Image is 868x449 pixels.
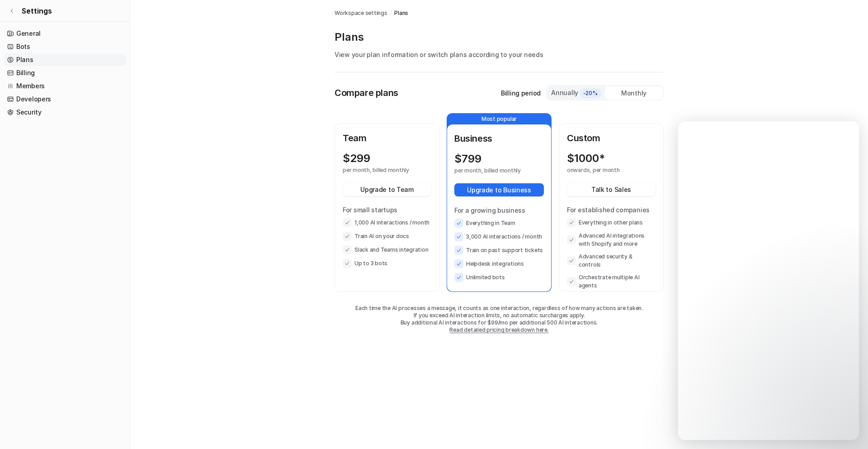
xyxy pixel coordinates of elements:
[454,132,544,145] p: Business
[567,273,656,290] li: Orchestrate multiple AI agents
[343,259,431,268] li: Up to 3 bots
[390,9,392,17] span: /
[22,5,52,16] span: Settings
[4,80,126,92] a: Members
[343,232,431,241] li: Train AI on your docs
[580,89,601,98] span: -20%
[447,114,551,124] p: Most popular
[4,27,126,40] a: General
[567,205,656,215] p: For established companies
[567,232,656,248] li: Advanced AI integrations with Shopify and more
[4,40,126,53] a: Bots
[567,131,656,145] p: Custom
[335,50,664,59] p: View your plan information or switch plans according to your needs
[567,152,605,165] p: $ 1000*
[678,121,859,440] iframe: Intercom live chat
[335,312,664,319] p: If you exceed AI interaction limits, no automatic surcharges apply.
[343,152,370,165] p: $ 299
[567,183,656,196] button: Talk to Sales
[454,259,544,268] li: Helpdesk integrations
[454,153,481,165] p: $ 799
[343,131,431,145] p: Team
[335,86,398,100] p: Compare plans
[605,86,663,100] div: Monthly
[454,183,544,196] button: Upgrade to Business
[343,183,431,196] button: Upgrade to Team
[343,205,431,215] p: For small startups
[335,9,387,17] a: Workspace settings
[335,30,664,44] p: Plans
[394,9,408,17] a: Plans
[567,253,656,269] li: Advanced security & controls
[454,167,528,174] p: per month, billed monthly
[501,88,541,98] p: Billing period
[454,246,544,255] li: Train on past support tickets
[343,218,431,227] li: 1,000 AI interactions / month
[454,273,544,282] li: Unlimited bots
[454,219,544,228] li: Everything in Team
[567,218,656,227] li: Everything in other plans
[4,93,126,105] a: Developers
[4,67,126,79] a: Billing
[4,106,126,119] a: Security
[335,319,664,326] p: Buy additional AI interactions for $99/mo per additional 500 AI interactions.
[454,205,544,215] p: For a growing business
[343,167,415,174] p: per month, billed monthly
[335,305,664,312] p: Each time the AI processes a message, it counts as one interaction, regardless of how many action...
[449,326,548,333] a: Read detailed pricing breakdown here.
[551,88,601,98] div: Annually
[4,53,126,66] a: Plans
[454,232,544,241] li: 3,000 AI interactions / month
[567,167,639,174] p: onwards, per month
[343,245,431,254] li: Slack and Teams integration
